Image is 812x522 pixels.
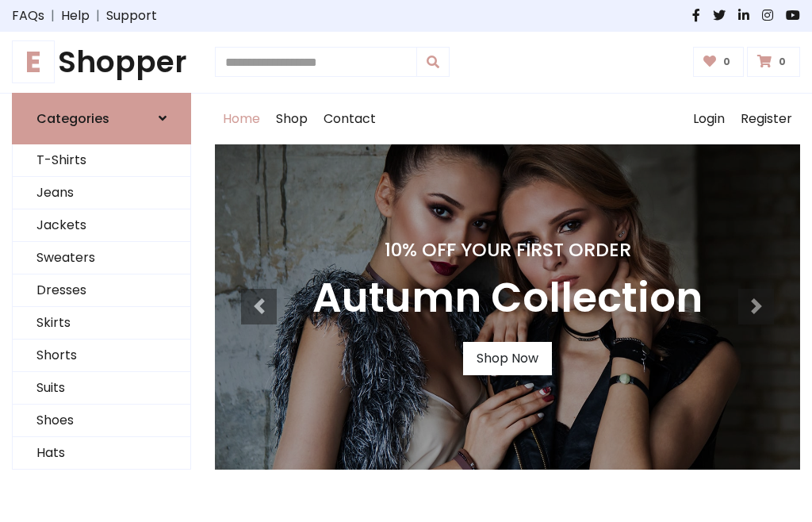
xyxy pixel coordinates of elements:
a: Shorts [13,340,190,372]
a: Shop Now [463,342,552,375]
h3: Autumn Collection [312,274,703,323]
span: E [12,40,55,83]
span: 0 [719,55,734,69]
a: EShopper [12,44,191,80]
a: 0 [747,47,800,77]
a: Contact [316,94,384,144]
h1: Shopper [12,44,191,80]
span: 0 [775,55,790,69]
a: Categories [12,93,191,144]
a: Jeans [13,177,190,209]
span: | [44,6,61,25]
span: | [90,6,106,25]
h4: 10% Off Your First Order [312,239,703,261]
a: Login [685,94,733,144]
a: Dresses [13,274,190,307]
a: Help [61,6,90,25]
a: Jackets [13,209,190,242]
a: FAQs [12,6,44,25]
a: Suits [13,372,190,405]
a: Hats [13,437,190,470]
h6: Categories [36,111,109,126]
a: Shoes [13,405,190,437]
a: Support [106,6,157,25]
a: Sweaters [13,242,190,274]
a: Skirts [13,307,190,340]
a: T-Shirts [13,144,190,177]
a: Shop [268,94,316,144]
a: Home [215,94,268,144]
a: 0 [693,47,745,77]
a: Register [733,94,800,144]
